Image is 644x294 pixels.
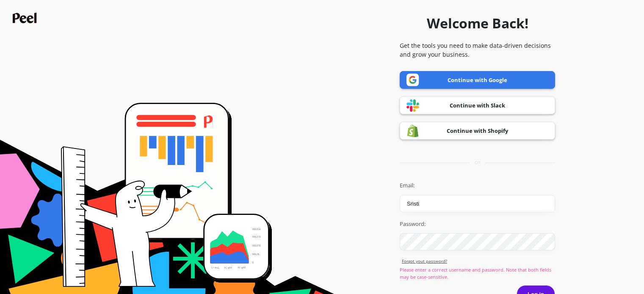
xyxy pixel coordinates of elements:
img: Google logo [406,74,419,86]
a: Forgot yout password? [402,258,555,264]
p: Please enter a correct username and password. Note that both fields may be case-sensitive. [400,267,555,280]
div: or [400,159,555,166]
a: Continue with Google [400,71,555,89]
img: Peel [13,13,39,23]
img: Slack logo [406,99,419,112]
input: you@example.com [400,195,555,212]
label: Password: [400,220,555,228]
a: Continue with Shopify [400,122,555,140]
h1: Welcome Back! [427,13,528,33]
img: Shopify logo [406,124,419,137]
p: Get the tools you need to make data-driven decisions and grow your business. [400,41,555,59]
a: Continue with Slack [400,96,555,114]
label: Email: [400,181,555,190]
